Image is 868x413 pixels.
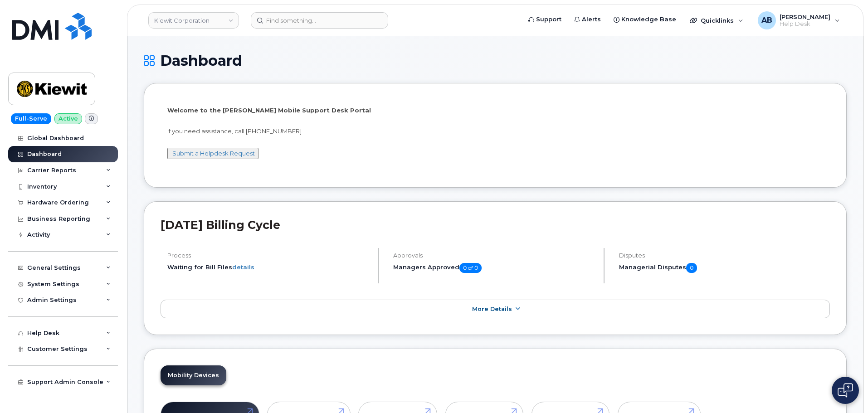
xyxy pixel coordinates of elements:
h1: Dashboard [144,53,847,68]
p: If you need assistance, call [PHONE_NUMBER] [167,127,823,136]
span: 0 of 0 [459,263,482,273]
a: Mobility Devices [161,365,226,385]
button: Submit a Helpdesk Request [167,148,258,159]
h4: Process [167,252,370,259]
h5: Managers Approved [393,263,596,273]
span: More Details [472,306,512,312]
li: Waiting for Bill Files [167,263,370,272]
h4: Disputes [619,252,830,259]
img: Open chat [838,383,853,398]
span: 0 [686,263,697,273]
h4: Approvals [393,252,596,259]
a: details [232,263,254,271]
h5: Managerial Disputes [619,263,830,273]
p: Welcome to the [PERSON_NAME] Mobile Support Desk Portal [167,106,823,115]
h2: [DATE] Billing Cycle [161,218,830,232]
a: Submit a Helpdesk Request [172,150,255,157]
